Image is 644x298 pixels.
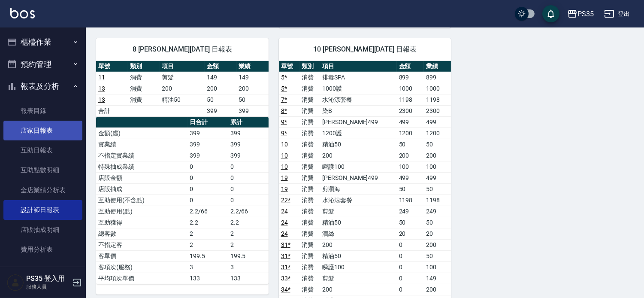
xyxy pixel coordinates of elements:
[160,61,205,72] th: 項目
[424,183,451,195] td: 50
[205,61,236,72] th: 金額
[205,94,236,105] td: 50
[564,5,597,23] button: PS35
[205,83,236,94] td: 200
[299,72,320,83] td: 消費
[3,160,82,180] a: 互助點數明細
[424,128,451,139] td: 1200
[98,85,105,92] a: 13
[397,94,424,105] td: 1198
[424,116,451,128] td: 499
[397,217,424,228] td: 50
[228,195,269,206] td: 0
[96,228,188,239] td: 總客數
[424,172,451,183] td: 499
[424,239,451,250] td: 200
[188,117,228,128] th: 日合計
[397,183,424,195] td: 50
[3,220,82,240] a: 店販抽成明細
[3,263,82,286] button: 客戶管理
[96,183,188,195] td: 店販抽成
[397,128,424,139] td: 1200
[228,217,269,228] td: 2.2
[397,172,424,183] td: 499
[299,83,320,94] td: 消費
[424,161,451,172] td: 100
[96,61,269,117] table: a dense table
[397,228,424,239] td: 20
[96,117,269,284] table: a dense table
[320,217,396,228] td: 精油50
[397,206,424,217] td: 249
[228,172,269,183] td: 0
[96,273,188,284] td: 平均項次單價
[397,139,424,150] td: 50
[237,61,269,72] th: 業績
[397,116,424,128] td: 499
[237,83,269,94] td: 200
[3,140,82,160] a: 互助日報表
[299,161,320,172] td: 消費
[228,161,269,172] td: 0
[96,61,128,72] th: 單號
[96,206,188,217] td: 互助使用(點)
[601,6,634,22] button: 登出
[299,195,320,206] td: 消費
[96,239,188,250] td: 不指定客
[96,262,188,273] td: 客項次(服務)
[96,172,188,183] td: 店販金額
[3,200,82,220] a: 設計師日報表
[205,105,236,116] td: 399
[299,217,320,228] td: 消費
[3,121,82,140] a: 店家日報表
[228,117,269,128] th: 累計
[424,105,451,116] td: 2300
[188,150,228,161] td: 399
[26,274,70,283] h5: PS35 登入用
[424,284,451,295] td: 200
[424,195,451,206] td: 1198
[96,250,188,262] td: 客單價
[188,217,228,228] td: 2.2
[320,206,396,217] td: 剪髮
[299,273,320,284] td: 消費
[320,116,396,128] td: [PERSON_NAME]499
[281,219,288,226] a: 24
[320,228,396,239] td: 潤絲
[299,228,320,239] td: 消費
[299,284,320,295] td: 消費
[96,161,188,172] td: 特殊抽成業績
[98,74,105,81] a: 11
[424,139,451,150] td: 50
[188,139,228,150] td: 399
[320,83,396,94] td: 1000護
[188,239,228,250] td: 2
[299,128,320,139] td: 消費
[228,250,269,262] td: 199.5
[96,150,188,161] td: 不指定實業績
[98,96,105,103] a: 13
[397,250,424,262] td: 0
[281,152,288,159] a: 10
[299,262,320,273] td: 消費
[320,183,396,195] td: 剪瀏海
[188,183,228,195] td: 0
[320,128,396,139] td: 1200護
[188,172,228,183] td: 0
[320,239,396,250] td: 200
[577,9,594,19] div: PS35
[281,208,288,215] a: 24
[281,141,288,148] a: 10
[397,195,424,206] td: 1198
[424,83,451,94] td: 1000
[3,75,82,97] button: 報表及分析
[299,172,320,183] td: 消費
[397,161,424,172] td: 100
[279,61,299,72] th: 單號
[289,45,441,54] span: 10 [PERSON_NAME][DATE] 日報表
[299,150,320,161] td: 消費
[96,128,188,139] td: 金額(虛)
[228,228,269,239] td: 2
[228,150,269,161] td: 399
[228,139,269,150] td: 399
